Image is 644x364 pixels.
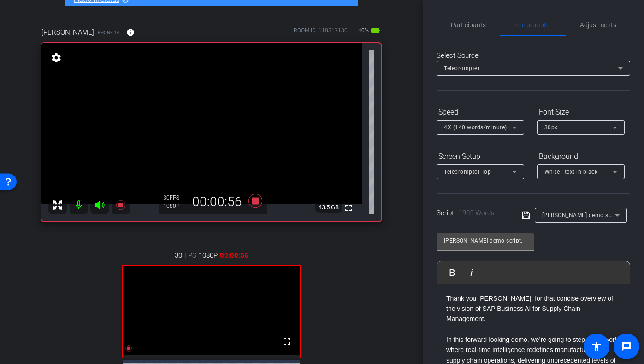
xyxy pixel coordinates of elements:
button: Italic (⌘I) [463,263,480,282]
div: Script [437,208,509,218]
span: Teleprompter [444,65,479,72]
div: Background [537,149,625,164]
span: 40% [357,23,370,38]
span: Participants [451,22,486,28]
div: Screen Setup [437,149,524,164]
span: 43.5 GB [315,202,342,213]
div: Select Source [437,50,630,61]
span: Teleprompter [514,22,552,28]
span: 00:00:56 [220,250,248,261]
div: Font Size [537,104,625,120]
span: FPS [170,194,179,201]
div: 30 [163,194,186,201]
mat-icon: info [126,28,135,36]
div: Speed [437,104,524,120]
mat-icon: battery_std [370,25,381,36]
span: FPS [184,250,196,261]
mat-icon: settings [50,52,63,63]
span: 30px [544,124,558,131]
span: 30 [175,250,182,261]
span: 4X (140 words/minute) [444,124,507,131]
span: [PERSON_NAME] [41,27,94,37]
p: Thank you [PERSON_NAME], for that concise overview of the vision of SAP Business AI for Supply Ch... [446,293,620,324]
mat-icon: fullscreen [281,336,292,347]
span: Adjustments [580,22,616,28]
span: White - text in black [544,169,598,175]
div: ROOM ID: 118317130 [294,26,348,40]
mat-icon: accessibility [591,341,602,352]
span: iPhone 14 [96,29,119,36]
span: 1080P [199,250,218,261]
mat-icon: message [621,341,632,352]
span: Teleprompter Top [444,169,491,175]
div: 1080P [163,202,186,210]
input: Title [444,235,527,246]
span: [PERSON_NAME] demo script. [542,211,622,218]
div: 00:00:56 [186,194,248,210]
button: Bold (⌘B) [443,263,461,282]
span: 1905 Words [459,209,495,217]
mat-icon: fullscreen [343,202,354,213]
